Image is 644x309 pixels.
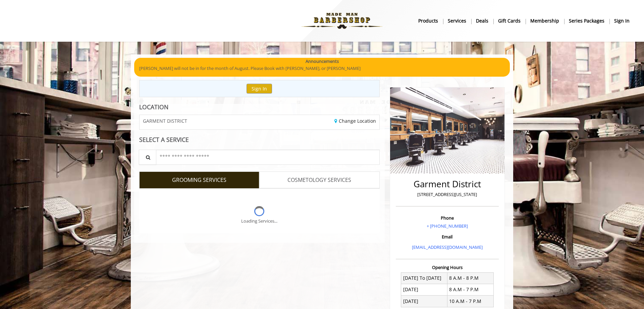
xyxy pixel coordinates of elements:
b: LOCATION [139,103,168,111]
a: [EMAIL_ADDRESS][DOMAIN_NAME] [412,244,483,250]
a: ServicesServices [443,16,471,26]
p: [STREET_ADDRESS][US_STATE] [397,191,497,198]
td: [DATE] [401,296,447,307]
td: 8 A.M - 8 P.M [447,272,493,284]
b: Services [448,17,466,25]
b: sign in [614,17,630,25]
b: Series packages [569,17,604,25]
b: Announcements [306,58,339,65]
td: 8 A.M - 7 P.M [447,284,493,295]
span: GARMENT DISTRICT [143,118,187,123]
a: Change Location [334,118,376,124]
div: SELECT A SERVICE [139,137,380,143]
h2: Garment District [397,179,497,189]
h3: Opening Hours [396,265,499,270]
a: MembershipMembership [526,16,564,26]
span: COSMETOLOGY SERVICES [287,176,351,185]
span: GROOMING SERVICES [172,176,226,185]
td: 10 A.M - 7 P.M [447,296,493,307]
button: Sign In [247,84,272,93]
b: Deals [476,17,488,25]
td: [DATE] To [DATE] [401,272,447,284]
a: Gift cardsgift cards [493,16,526,26]
a: + [PHONE_NUMBER] [427,223,468,229]
button: Service Search [139,150,156,165]
b: Membership [530,17,559,25]
a: Series packagesSeries packages [564,16,609,26]
p: [PERSON_NAME] will not be in for the month of August. Please Book with [PERSON_NAME], or [PERSON_... [139,65,505,72]
td: [DATE] [401,284,447,295]
h3: Phone [397,216,497,220]
a: DealsDeals [471,16,493,26]
a: Productsproducts [414,16,443,26]
div: Loading Services... [241,218,277,225]
b: gift cards [498,17,521,25]
h3: Email [397,234,497,239]
a: sign insign in [609,16,634,26]
b: products [418,17,438,25]
div: Grooming services [139,188,380,233]
img: Made Man Barbershop logo [296,2,388,39]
